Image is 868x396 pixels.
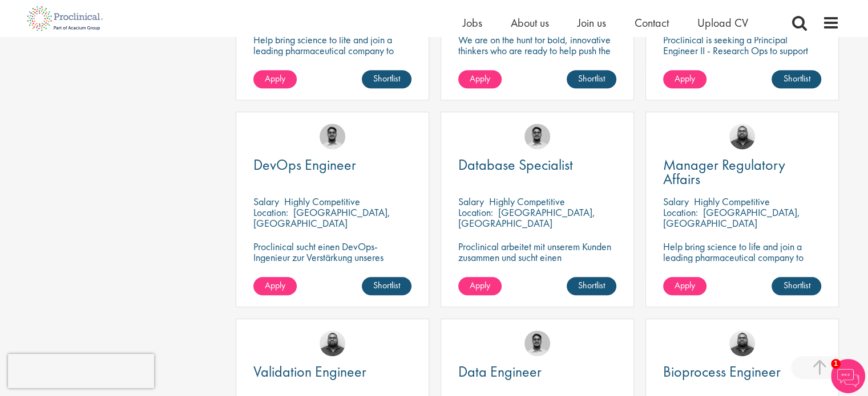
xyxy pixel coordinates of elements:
a: Manager Regulatory Affairs [663,158,821,186]
p: Highly Competitive [489,195,565,208]
a: Shortlist [772,70,821,88]
span: Apply [265,279,285,291]
a: Join us [578,15,606,30]
span: Bioprocess Engineer [663,362,781,381]
span: 1 [831,359,841,369]
a: Apply [458,70,502,88]
a: Apply [253,70,297,88]
img: Timothy Deschamps [320,124,345,149]
p: Proclinical arbeitet mit unserem Kunden zusammen und sucht einen Datenbankspezialisten zur Verstä... [458,241,616,295]
span: Database Specialist [458,155,573,174]
span: Salary [458,195,484,208]
a: Apply [663,70,706,88]
span: Location: [663,206,698,219]
a: Data Engineer [458,365,616,379]
a: Contact [635,15,669,30]
span: Validation Engineer [253,362,366,381]
span: Manager Regulatory Affairs [663,155,785,189]
a: Shortlist [362,277,411,295]
a: Apply [458,277,502,295]
span: Apply [470,72,490,84]
a: Validation Engineer [253,365,411,379]
img: Timothy Deschamps [524,124,550,149]
iframe: reCAPTCHA [8,354,154,388]
a: About us [511,15,549,30]
span: Salary [253,195,279,208]
p: Highly Competitive [694,195,770,208]
p: Highly Competitive [284,195,360,208]
img: Ashley Bennett [729,330,755,356]
p: Proclinical sucht einen DevOps-Ingenieur zur Verstärkung unseres Kundenteams in [GEOGRAPHIC_DATA]. [253,241,411,284]
span: Apply [265,72,285,84]
a: DevOps Engineer [253,158,411,172]
p: Help bring science to life and join a leading pharmaceutical company to play a key role in delive... [663,241,821,295]
a: Database Specialist [458,158,616,172]
span: DevOps Engineer [253,155,356,174]
a: Shortlist [772,277,821,295]
p: [GEOGRAPHIC_DATA], [GEOGRAPHIC_DATA] [253,206,390,230]
a: Shortlist [362,70,411,88]
a: Apply [663,277,706,295]
span: Data Engineer [458,362,542,381]
img: Timothy Deschamps [524,330,550,356]
a: Bioprocess Engineer [663,365,821,379]
img: Ashley Bennett [320,330,345,356]
span: Location: [253,206,288,219]
span: Salary [663,195,689,208]
span: Apply [470,279,490,291]
a: Shortlist [567,277,616,295]
p: [GEOGRAPHIC_DATA], [GEOGRAPHIC_DATA] [663,206,800,230]
span: Apply [675,279,695,291]
a: Apply [253,277,297,295]
a: Upload CV [697,15,748,30]
img: Chatbot [831,359,865,393]
p: [GEOGRAPHIC_DATA], [GEOGRAPHIC_DATA] [458,206,595,230]
a: Jobs [463,15,482,30]
a: Shortlist [567,70,616,88]
span: Apply [675,72,695,84]
span: Location: [458,206,493,219]
img: Ashley Bennett [729,124,755,149]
